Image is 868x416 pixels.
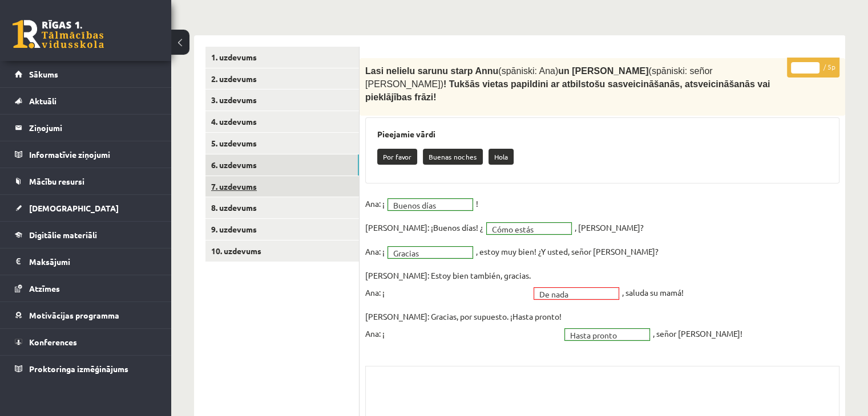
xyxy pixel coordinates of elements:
span: Gracias [393,247,457,259]
a: 7. uzdevums [205,176,359,197]
span: Proktoringa izmēģinājums [29,364,128,374]
a: Cómo estás [487,223,571,234]
span: Motivācijas programma [29,310,119,320]
span: Aktuāli [29,96,56,106]
span: Digitālie materiāli [29,230,97,240]
a: Proktoringa izmēģinājums [15,356,157,382]
span: (spāniski: Ana) [498,66,558,76]
a: De nada [534,288,619,299]
p: Ana: ¡ [365,243,385,260]
span: Konferences [29,337,77,347]
p: / 5p [787,58,839,78]
span: Hasta pronto [570,329,634,341]
p: Hola [488,149,514,165]
span: Lasi nelielu sarunu starp Annu [365,66,498,76]
span: un [PERSON_NAME] [558,66,648,76]
a: Ziņojumi [15,115,157,141]
a: Aktuāli [15,88,157,114]
legend: Maksājumi [29,248,157,275]
a: 6. uzdevums [205,154,359,176]
p: Buenas noches [423,149,483,165]
a: 5. uzdevums [205,133,359,154]
a: Rīgas 1. Tālmācības vidusskola [13,20,104,48]
p: Ana: ¡ [365,195,385,212]
a: 4. uzdevums [205,111,359,132]
a: 2. uzdevums [205,68,359,89]
legend: Informatīvie ziņojumi [29,141,157,168]
a: Hasta pronto [565,329,649,340]
a: 8. uzdevums [205,197,359,218]
a: Gracias [388,247,473,258]
a: 9. uzdevums [205,219,359,240]
span: Sākums [29,69,58,79]
p: [PERSON_NAME]: Gracias, por supuesto. ¡Hasta pronto! Ana: ¡ [365,308,562,342]
a: [DEMOGRAPHIC_DATA] [15,195,157,221]
p: [PERSON_NAME]: ¡Buenos días! ¿ [365,219,483,236]
span: Mācību resursi [29,176,84,186]
span: ! Tukšās vietas papildini ar atbilstošu sasveicināšanās, atsveicināšanās vai pieklājības frāzi! [365,79,770,101]
span: Cómo estás [492,223,556,235]
a: Motivācijas programma [15,302,157,328]
a: 1. uzdevums [205,47,359,68]
fieldset: ! , [PERSON_NAME]? , estoy muy bien! ¿Y usted, señor [PERSON_NAME]? , saluda su mamá! , señor [PE... [365,195,839,349]
a: Informatīvie ziņojumi [15,141,157,168]
legend: Ziņojumi [29,115,157,141]
p: Por favor [377,149,417,165]
a: Atzīmes [15,275,157,301]
a: 10. uzdevums [205,240,359,262]
a: Digitālie materiāli [15,222,157,248]
span: [DEMOGRAPHIC_DATA] [29,203,119,213]
a: 3. uzdevums [205,89,359,111]
h3: Pieejamie vārdi [377,129,827,139]
a: Sākums [15,61,157,87]
span: De nada [539,288,603,300]
span: Buenos días [393,199,457,211]
a: Buenos días [388,199,473,210]
a: Mācību resursi [15,168,157,194]
a: Konferences [15,329,157,355]
span: Atzīmes [29,283,60,293]
a: Maksājumi [15,248,157,275]
p: [PERSON_NAME]: Estoy bien también, gracias. Ana: ¡ [365,267,531,301]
